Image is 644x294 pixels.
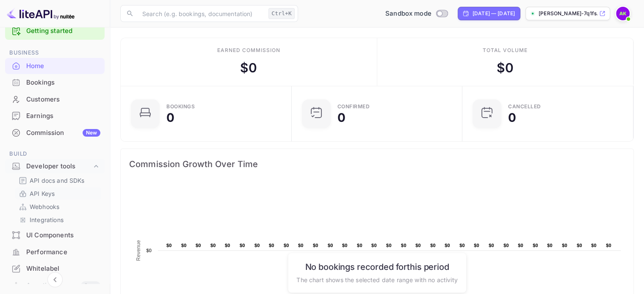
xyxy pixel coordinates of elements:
div: Developer tools [5,159,105,174]
text: $0 [503,243,509,248]
div: Bookings [26,78,100,88]
div: Whitelabel [5,261,105,277]
div: Confirmed [337,104,370,109]
a: API docs and SDKs [19,176,98,185]
div: Integrations [15,214,101,226]
text: $0 [518,243,523,248]
div: Commission [26,128,100,138]
div: Switch to Production mode [382,9,451,19]
text: $0 [371,243,377,248]
a: Integrations [19,215,98,224]
div: Bookings [166,104,195,109]
a: UI Components [5,227,105,243]
p: API Keys [30,189,55,198]
text: $0 [196,243,201,248]
text: $0 [415,243,421,248]
div: Whitelabel [26,264,100,274]
div: Total volume [482,47,528,54]
a: Whitelabel [5,261,105,276]
img: Ali Khalil [616,7,630,20]
div: Ctrl+K [268,8,295,19]
div: CommissionNew [5,125,105,141]
div: Earnings [5,108,105,124]
text: $0 [606,243,611,248]
div: New [83,129,100,137]
text: $0 [166,243,172,248]
div: Performance [5,244,105,261]
text: $0 [445,243,450,248]
a: Webhooks [19,202,98,211]
p: Integrations [30,215,64,224]
p: API docs and SDKs [30,176,85,185]
a: Home [5,58,105,74]
text: $0 [313,243,318,248]
div: API docs and SDKs [15,174,101,187]
div: CANCELLED [508,104,541,109]
a: Earnings [5,108,105,124]
text: $0 [562,243,567,248]
div: $ 0 [240,58,257,77]
a: Performance [5,244,105,260]
text: $0 [240,243,245,248]
text: $0 [430,243,436,248]
text: $0 [146,248,152,253]
div: [DATE] — [DATE] [473,10,515,17]
button: Collapse navigation [47,272,63,287]
div: Home [5,58,105,74]
p: [PERSON_NAME]-7q1fs.[PERSON_NAME]... [539,10,597,17]
div: API Keys [15,187,101,200]
text: $0 [533,243,538,248]
div: Developer tools [26,162,92,171]
text: $0 [181,243,187,248]
text: $0 [254,243,260,248]
div: Earnings [26,111,100,121]
div: UI Components [26,231,100,240]
div: $ 0 [497,58,514,77]
text: $0 [474,243,479,248]
div: Customers [26,95,100,104]
text: $0 [547,243,553,248]
div: 0 [166,112,174,124]
text: $0 [342,243,348,248]
text: Revenue [135,240,141,261]
img: LiteAPI logo [7,7,75,20]
div: Performance [26,247,100,257]
a: Getting started [26,26,100,36]
text: $0 [225,243,230,248]
h6: No bookings recorded for this period [296,261,457,272]
text: $0 [328,243,333,248]
text: $0 [298,243,304,248]
text: $0 [577,243,582,248]
span: Business [5,48,105,58]
text: $0 [269,243,274,248]
a: Bookings [5,74,105,90]
a: Customers [5,91,105,107]
div: Bookings [5,74,105,91]
p: Webhooks [30,202,59,211]
a: API Keys [19,189,98,198]
a: CommissionNew [5,125,105,140]
text: $0 [210,243,216,248]
text: $0 [401,243,406,248]
text: $0 [284,243,289,248]
div: UI Components [5,227,105,244]
div: 0 [508,112,516,124]
text: $0 [591,243,597,248]
span: Build [5,149,105,159]
div: Home [26,61,100,71]
div: Getting started [5,22,105,40]
text: $0 [459,243,465,248]
div: Customers [5,91,105,108]
span: Sandbox mode [385,9,431,19]
text: $0 [357,243,362,248]
input: Search (e.g. bookings, documentation) [137,5,265,22]
div: Webhooks [15,201,101,213]
div: Earned commission [217,47,280,54]
div: 0 [337,112,345,124]
text: $0 [489,243,494,248]
text: $0 [386,243,392,248]
span: Commission Growth Over Time [129,157,625,171]
p: The chart shows the selected date range with no activity [296,275,457,284]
